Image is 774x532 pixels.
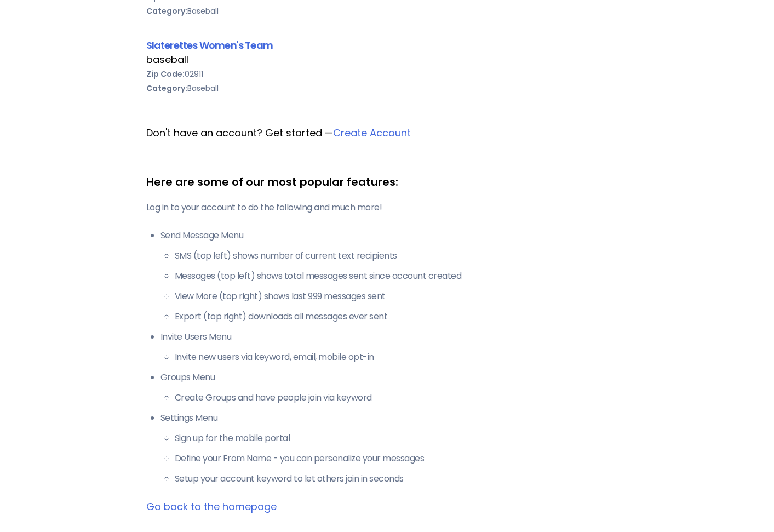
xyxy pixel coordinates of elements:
a: Slaterettes Women's Team [146,38,273,52]
li: Export (top right) downloads all messages ever sent [175,310,628,323]
div: Baseball [146,4,628,18]
li: Messages (top left) shows total messages sent since account created [175,270,628,283]
li: Send Message Menu [160,229,628,323]
b: Category: [146,5,187,16]
li: Invite Users Menu [160,330,628,364]
p: Log in to your account to do the following and much more! [146,201,628,214]
li: Setup your account keyword to let others join in seconds [175,472,628,485]
li: SMS (top left) shows number of current text recipients [175,249,628,262]
b: Zip Code: [146,68,185,79]
div: baseball [146,53,628,67]
li: Settings Menu [160,411,628,485]
li: Define your From Name - you can personalize your messages [175,452,628,465]
div: 02911 [146,67,628,81]
li: Sign up for the mobile portal [175,432,628,445]
div: Slaterettes Women's Team [146,38,628,53]
div: Here are some of our most popular features: [146,174,628,190]
li: Groups Menu [160,371,628,404]
a: Create Account [333,126,411,140]
div: Baseball [146,81,628,95]
li: Create Groups and have people join via keyword [175,391,628,404]
b: Category: [146,83,187,94]
li: View More (top right) shows last 999 messages sent [175,290,628,303]
li: Invite new users via keyword, email, mobile opt-in [175,351,628,364]
a: Go back to the homepage [146,500,277,513]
